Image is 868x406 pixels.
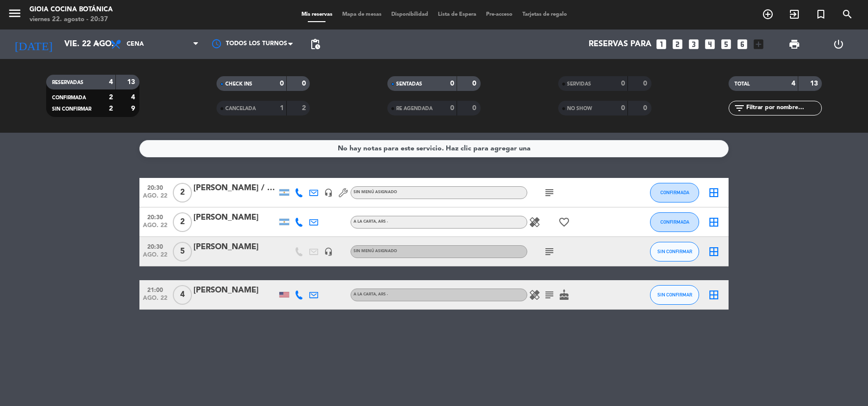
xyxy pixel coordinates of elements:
span: pending_actions [309,38,321,50]
div: No hay notas para este servicio. Haz clic para agregar una [338,143,531,154]
i: search [841,8,853,20]
span: CONFIRMADA [660,219,689,225]
strong: 4 [791,80,795,87]
i: add_box [752,38,765,51]
div: [PERSON_NAME] / [PERSON_NAME] [193,182,277,195]
span: 21:00 [143,284,167,295]
strong: 9 [131,105,137,112]
i: turned_in_not [815,8,827,20]
i: border_all [708,289,720,301]
span: SIN CONFIRMAR [657,249,692,254]
span: SENTADAS [396,82,422,87]
i: border_all [708,216,720,228]
span: CHECK INS [225,82,252,87]
strong: 0 [450,105,454,112]
span: CANCELADA [225,106,256,111]
i: arrow_drop_down [91,38,103,50]
button: menu [7,6,22,24]
span: ago. 22 [143,295,167,306]
span: SERVIDAS [567,82,591,87]
span: 4 [173,285,192,305]
span: RE AGENDADA [396,106,433,111]
i: headset_mic [324,247,333,256]
i: subject [543,289,555,301]
span: Mapa de mesas [337,12,386,17]
span: 2 [173,183,192,203]
i: [DATE] [7,33,59,55]
i: favorite_border [558,216,570,228]
span: 2 [173,212,192,232]
span: A la Carta [353,292,388,296]
button: CONFIRMADA [650,212,699,232]
i: looks_two [671,38,684,51]
strong: 0 [472,105,478,112]
i: subject [543,187,555,199]
span: CONFIRMADA [660,190,689,195]
div: [PERSON_NAME] [193,211,277,224]
div: LOG OUT [816,29,861,59]
span: print [788,38,800,50]
span: Mis reservas [297,12,337,17]
i: healing [529,289,541,301]
strong: 4 [109,79,113,86]
i: border_all [708,187,720,199]
strong: 0 [450,80,454,87]
span: A la Carta [353,220,388,224]
i: healing [529,216,541,228]
strong: 0 [621,80,625,87]
button: SIN CONFIRMAR [650,242,699,261]
span: Tarjetas de regalo [517,12,572,17]
span: , ARS - [376,292,388,296]
i: looks_4 [704,38,716,51]
span: ago. 22 [143,193,167,204]
button: CONFIRMADA [650,183,699,203]
span: ago. 22 [143,252,167,263]
input: Filtrar por nombre... [745,103,821,114]
span: Cena [127,41,144,48]
strong: 13 [127,79,137,86]
strong: 2 [302,105,308,112]
i: menu [7,6,22,21]
i: looks_5 [720,38,732,51]
div: [PERSON_NAME] [193,284,277,297]
i: looks_6 [736,38,749,51]
span: NO SHOW [567,106,592,111]
strong: 0 [643,105,649,112]
i: headset_mic [324,188,333,197]
span: 20:30 [143,240,167,252]
span: Lista de Espera [433,12,481,17]
strong: 0 [302,80,308,87]
span: TOTAL [734,82,750,87]
span: CONFIRMADA [52,95,86,100]
span: Reservas para [589,40,651,49]
i: subject [543,246,555,258]
strong: 0 [621,105,625,112]
div: [PERSON_NAME] [193,241,277,254]
i: looks_3 [687,38,700,51]
span: , ARS - [376,220,388,224]
div: viernes 22. agosto - 20:37 [29,15,113,25]
strong: 2 [109,105,113,112]
strong: 0 [643,80,649,87]
span: ago. 22 [143,222,167,233]
button: SIN CONFIRMAR [650,285,699,305]
span: RESERVADAS [52,80,83,85]
strong: 0 [472,80,478,87]
strong: 4 [131,94,137,101]
i: cake [558,289,570,301]
span: SIN CONFIRMAR [52,107,91,112]
span: Sin menú asignado [353,190,397,194]
span: 20:30 [143,181,167,193]
strong: 1 [280,105,284,112]
strong: 13 [810,80,820,87]
strong: 2 [109,94,113,101]
span: SIN CONFIRMAR [657,292,692,297]
span: Pre-acceso [481,12,517,17]
div: Gioia Cocina Botánica [29,5,113,15]
i: exit_to_app [788,8,800,20]
span: Disponibilidad [386,12,433,17]
strong: 0 [280,80,284,87]
i: power_settings_new [833,38,844,50]
i: looks_one [655,38,668,51]
span: 20:30 [143,211,167,222]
